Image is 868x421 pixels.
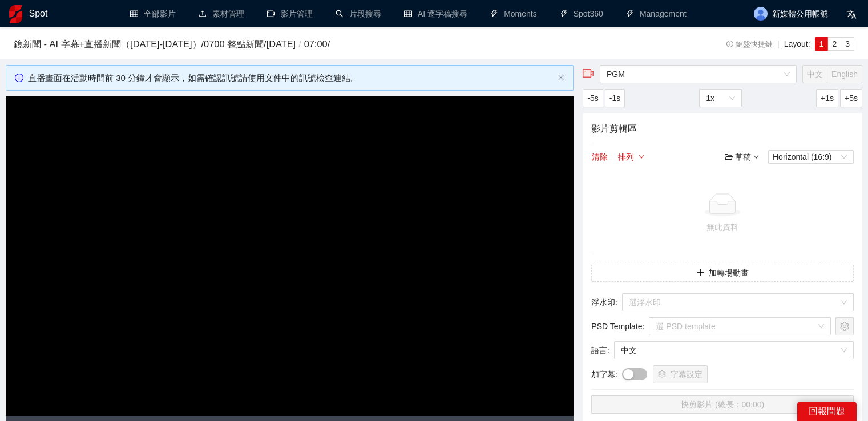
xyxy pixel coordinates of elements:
button: +5s [840,89,862,107]
span: -1s [609,92,620,104]
button: setting [835,317,854,335]
span: English [831,70,858,79]
a: thunderboltSpot360 [560,9,603,18]
div: 直播畫面在活動時間前 30 分鐘才會顯示，如需確認訊號請使用文件中的訊號檢查連結。 [28,71,553,85]
a: search片段搜尋 [336,9,381,18]
span: 中文 [621,342,847,359]
span: +5s [845,92,858,104]
h4: 影片剪輯區 [591,122,854,136]
button: -5s [583,89,603,107]
span: down [753,154,759,160]
span: info-circle [726,41,734,48]
h3: 鏡新聞 - AI 字幕+直播新聞（[DATE]-[DATE]） / 0700 整點新聞 / [DATE] 07:00 / [14,37,666,52]
a: video-camera影片管理 [267,9,313,18]
span: -5s [587,92,598,104]
div: 草稿 [725,151,759,163]
span: | [777,39,780,48]
a: upload素材管理 [199,9,244,18]
a: tableAI 逐字稿搜尋 [404,9,467,18]
button: +1s [816,89,838,107]
span: down [639,154,644,161]
span: 中文 [807,70,823,79]
button: 清除 [591,150,608,164]
img: logo [9,5,22,23]
button: -1s [605,89,625,107]
span: plus [696,269,704,278]
button: close [558,74,564,82]
button: setting字幕設定 [653,365,708,383]
span: PGM [607,66,790,83]
span: folder-open [725,153,733,161]
a: thunderboltManagement [626,9,687,18]
button: 排列down [617,150,645,164]
span: 1 [819,39,824,48]
span: info-circle [15,74,23,82]
div: 回報問題 [797,402,857,421]
span: / [296,39,304,49]
div: 無此資料 [596,221,849,233]
span: 加字幕 : [591,368,617,380]
span: +1s [821,92,834,104]
span: PSD Template : [591,320,644,333]
button: 快剪影片 (總長：00:00) [591,395,854,414]
div: Video Player [6,96,574,416]
span: Horizontal (16:9) [773,151,849,163]
span: 1x [706,90,735,107]
span: 2 [832,39,837,48]
a: table全部影片 [130,9,176,18]
span: 3 [845,39,850,48]
span: Layout: [784,39,810,48]
span: 浮水印 : [591,296,617,309]
span: video-camera [583,68,594,79]
img: avatar [754,7,768,21]
span: 鍵盤快捷鍵 [726,41,773,48]
span: 語言 : [591,344,609,357]
a: thunderboltMoments [490,9,537,18]
button: plus加轉場動畫 [591,264,854,282]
